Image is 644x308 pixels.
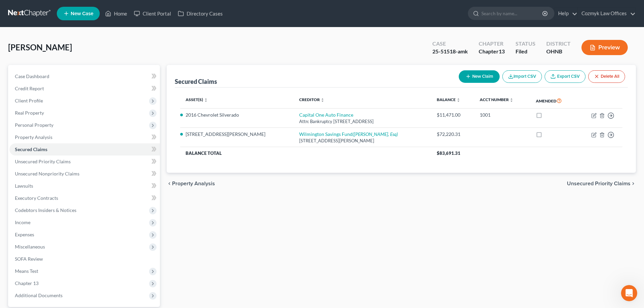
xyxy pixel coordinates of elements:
div: Emma says… [5,39,130,215]
div: District [546,40,571,48]
div: Status [516,40,535,48]
span: Secured Claims [15,146,47,152]
button: Send a message… [116,219,127,230]
span: Real Property [15,110,44,116]
button: Preview [581,40,628,55]
div: If these filings are urgent, please file directly with the court. [11,156,105,169]
span: $83,691.31 [437,150,460,156]
span: Property Analysis [172,181,215,186]
input: Search by name... [481,7,543,20]
button: Gif picker [32,221,38,227]
button: Home [106,3,119,16]
a: Client Portal [130,7,174,20]
button: Import CSV [502,70,542,83]
img: Profile image for Emma [19,4,30,15]
div: 25-51518-amk [432,48,468,55]
a: Asset(s) unfold_more [186,97,208,102]
span: Client Profile [15,98,43,103]
a: Wilmington Savings Fund([PERSON_NAME], Esq) [299,131,398,137]
div: Our team has been actively rolling out updates to address issues associated with the recent MFA u... [11,53,105,99]
button: go back [4,3,17,16]
a: Secured Claims [9,143,160,156]
a: Property Analysis [9,131,160,143]
span: Chapter 13 [15,280,39,286]
span: Lawsuits [15,183,33,189]
span: SOFA Review [15,256,43,262]
div: Secured Claims [175,77,217,86]
div: 1001 [480,112,525,118]
span: Expenses [15,232,34,237]
button: Upload attachment [10,221,16,227]
button: Start recording [43,221,48,227]
iframe: Intercom live chat [621,285,637,301]
span: Additional Documents [15,292,63,298]
button: New Claim [459,70,500,83]
a: Capital One Auto Finance [299,112,353,118]
span: Unsecured Priority Claims [15,159,71,164]
span: Credit Report [15,86,44,91]
div: Important Filing UpdateOur team has been actively rolling out updates to address issues associate... [5,39,111,200]
span: Unsecured Priority Claims [567,181,630,186]
button: Unsecured Priority Claims chevron_right [567,181,636,186]
a: Unsecured Priority Claims [9,156,160,168]
li: [STREET_ADDRESS][PERSON_NAME] [186,131,288,138]
a: Help [555,7,577,20]
span: [PERSON_NAME] [8,42,72,52]
a: Creditor unfold_more [299,97,325,102]
a: Executory Contracts [9,192,160,204]
li: Refresh your browser [16,126,105,132]
span: Case Dashboard [15,73,49,79]
div: [PERSON_NAME] • 1m ago [11,201,65,205]
button: Delete All [588,70,625,83]
i: unfold_more [509,98,514,102]
a: Case Dashboard [9,70,160,82]
li: 2016 Chevrolet Silverado [186,112,288,118]
a: Credit Report [9,82,160,95]
div: Attn: Bankruptcy [STREET_ADDRESS] [299,118,426,125]
b: 10 full minutes [46,134,86,139]
span: Codebtors Insiders & Notices [15,207,76,213]
i: chevron_right [630,181,636,186]
a: Lawsuits [9,180,160,192]
a: Acct Number unfold_more [480,97,514,102]
th: Amended [530,93,577,109]
button: chevron_left Property Analysis [167,181,215,186]
a: Export CSV [545,70,586,83]
div: If you encounter an error when filing, please take the following steps before trying to file again: [11,102,105,122]
div: [STREET_ADDRESS][PERSON_NAME] [299,138,426,144]
a: Home [102,7,130,20]
i: ([PERSON_NAME], Esq) [353,131,398,137]
span: 13 [499,48,505,54]
a: Balance unfold_more [437,97,460,102]
div: Chapter [479,48,505,55]
span: Miscellaneous [15,244,45,250]
a: Directory Cases [174,7,226,20]
li: Wait at least before attempting again (to allow MFA to reset on the court’s site) [16,134,105,152]
span: Property Analysis [15,134,52,140]
p: Active [33,8,46,15]
a: Unsecured Nonpriority Claims [9,168,160,180]
span: Executory Contracts [15,195,58,201]
button: Emoji picker [21,221,27,227]
div: Filed [516,48,535,55]
i: chevron_left [167,181,172,186]
div: $72,220.31 [437,131,469,138]
i: unfold_more [456,98,460,102]
textarea: Message… [6,207,129,219]
div: Chapter [479,40,505,48]
b: Important Filing Update [11,43,75,48]
span: Income [15,219,30,225]
th: Balance Total [180,147,431,159]
h1: [PERSON_NAME] [33,3,77,8]
i: unfold_more [204,98,208,102]
div: We’ll continue monitoring this closely and will share updates as soon as more information is avai... [11,172,105,192]
div: Case [432,40,468,48]
span: New Case [71,11,93,16]
span: Unsecured Nonpriority Claims [15,171,79,176]
a: Cozmyk Law Offices [578,7,636,20]
span: Personal Property [15,122,53,128]
div: $11,471.00 [437,112,469,118]
div: OHNB [546,48,571,55]
a: SOFA Review [9,253,160,265]
i: unfold_more [320,98,325,102]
